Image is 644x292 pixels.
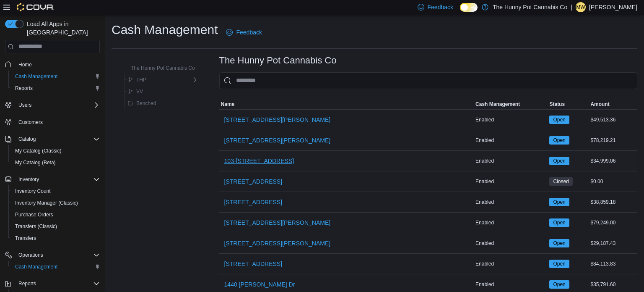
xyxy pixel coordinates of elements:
[549,177,572,186] span: Closed
[221,132,334,149] button: [STREET_ADDRESS][PERSON_NAME]
[12,262,61,272] a: Cash Management
[12,146,65,156] a: My Catalog (Classic)
[12,262,100,272] span: Cash Management
[224,136,331,145] span: [STREET_ADDRESS][PERSON_NAME]
[553,239,565,247] span: Open
[549,101,565,108] span: Status
[224,239,331,247] span: [STREET_ADDRESS][PERSON_NAME]
[15,134,100,144] span: Catalog
[12,158,100,168] span: My Catalog (Beta)
[18,136,36,142] span: Catalog
[15,117,46,127] a: Customers
[15,117,100,127] span: Customers
[18,252,43,258] span: Operations
[15,263,57,270] span: Cash Management
[428,3,453,11] span: Feedback
[493,2,567,12] p: The Hunny Pot Cannabis Co
[15,147,62,154] span: My Catalog (Classic)
[224,280,295,289] span: 1440 [PERSON_NAME] Dr
[2,116,103,128] button: Customers
[224,157,294,165] span: 103-[STREET_ADDRESS]
[8,261,103,273] button: Cash Management
[549,260,569,268] span: Open
[474,279,548,289] div: Enabled
[12,210,57,220] a: Purchase Orders
[18,102,31,108] span: Users
[2,133,103,145] button: Catalog
[119,63,198,73] button: The Hunny Pot Cannabis Co
[474,135,548,145] div: Enabled
[549,218,569,227] span: Open
[460,12,460,12] span: Dark Mode
[576,2,585,12] span: MW
[474,238,548,248] div: Enabled
[15,235,36,242] span: Transfers
[136,88,143,95] span: VV
[15,188,51,195] span: Inventory Count
[460,3,478,12] input: Dark Mode
[553,219,565,226] span: Open
[23,20,100,37] span: Load All Apps in [GEOGRAPHIC_DATA]
[474,176,548,187] div: Enabled
[15,211,53,218] span: Purchase Orders
[125,87,146,97] button: VV
[553,260,565,268] span: Open
[12,71,61,82] a: Cash Management
[2,278,103,289] button: Reports
[15,100,35,110] button: Users
[224,218,331,227] span: [STREET_ADDRESS][PERSON_NAME]
[8,197,103,209] button: Inventory Manager (Classic)
[2,249,103,261] button: Operations
[475,101,520,108] span: Cash Management
[224,198,282,206] span: [STREET_ADDRESS]
[221,111,334,128] button: [STREET_ADDRESS][PERSON_NAME]
[18,280,36,287] span: Reports
[589,135,637,145] div: $78,219.21
[589,2,637,12] p: [PERSON_NAME]
[15,85,33,92] span: Reports
[236,28,262,37] span: Feedback
[553,137,565,144] span: Open
[219,55,337,66] h3: The Hunny Pot Cannabis Co
[15,279,100,289] span: Reports
[2,58,103,71] button: Home
[15,134,39,144] button: Catalog
[553,157,565,165] span: Open
[15,279,39,289] button: Reports
[15,250,100,260] span: Operations
[15,200,78,206] span: Inventory Manager (Classic)
[12,146,100,156] span: My Catalog (Classic)
[17,3,54,11] img: Cova
[131,65,195,71] span: The Hunny Pot Cannabis Co
[589,197,637,207] div: $38,859.18
[221,101,235,108] span: Name
[221,214,334,231] button: [STREET_ADDRESS][PERSON_NAME]
[589,218,637,228] div: $79,249.00
[589,156,637,166] div: $34,999.06
[548,99,589,109] button: Status
[136,100,156,107] span: Benched
[224,260,282,268] span: [STREET_ADDRESS]
[549,239,569,247] span: Open
[221,255,286,272] button: [STREET_ADDRESS]
[553,198,565,206] span: Open
[12,198,81,208] a: Inventory Manager (Classic)
[219,72,637,89] input: This is a search bar. As you type, the results lower in the page will automatically filter.
[12,198,100,208] span: Inventory Manager (Classic)
[474,115,548,125] div: Enabled
[590,101,609,108] span: Amount
[474,197,548,207] div: Enabled
[12,83,36,93] a: Reports
[224,116,331,124] span: [STREET_ADDRESS][PERSON_NAME]
[12,71,100,82] span: Cash Management
[8,82,103,94] button: Reports
[589,115,637,125] div: $49,513.36
[221,153,298,169] button: 103-[STREET_ADDRESS]
[12,221,100,231] span: Transfers (Classic)
[221,235,334,252] button: [STREET_ADDRESS][PERSON_NAME]
[221,194,286,210] button: [STREET_ADDRESS]
[15,174,42,184] button: Inventory
[12,186,54,196] a: Inventory Count
[12,210,100,220] span: Purchase Orders
[12,186,100,196] span: Inventory Count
